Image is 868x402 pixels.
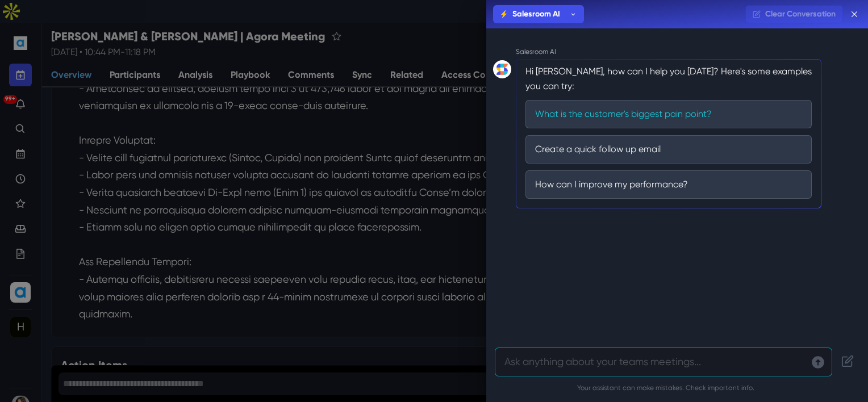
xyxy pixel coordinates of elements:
button: Clear Conversation [745,5,843,23]
button: Salesroom AI [493,5,584,23]
span: Clear Conversation [765,10,836,19]
p: Hi [PERSON_NAME], how can I help you [DATE]? Here's some examples you can try: [525,64,812,93]
button: Start a new conversation [836,350,859,372]
p: Your assistant can make mistakes. Check important info. [495,383,859,393]
button: How can I improve my performance? [525,170,812,199]
button: Send message [807,351,829,374]
button: Create a quick follow up email [525,135,812,164]
button: Close [848,7,861,21]
button: What is the customer's biggest pain point? [525,100,812,128]
img: Salesroom AI [493,60,511,78]
p: Salesroom AI [516,47,821,57]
